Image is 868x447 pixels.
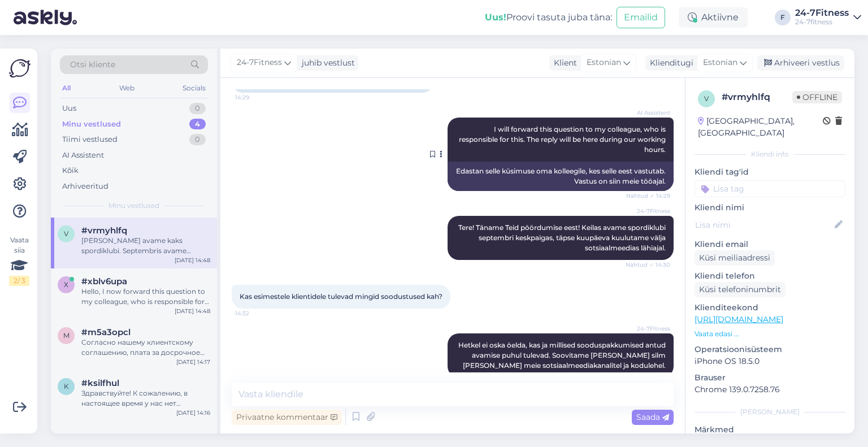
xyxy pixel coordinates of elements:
[9,58,31,79] img: Askly Logo
[695,329,845,339] p: Vaata edasi ...
[62,165,79,176] div: Kõik
[9,276,29,286] div: 2 / 3
[695,384,845,396] p: Chrome 139.0.7258.76
[628,324,670,333] span: 24-7Fitness
[240,292,442,301] span: Kas esimestele klientidele tulevad mingid soodustused kah?
[698,115,823,139] div: [GEOGRAPHIC_DATA], [GEOGRAPHIC_DATA]
[795,8,861,27] a: 24-7Fitness24-7fitness
[775,10,791,25] div: F
[62,103,76,114] div: Uus
[485,11,612,24] div: Proovi tasuta juba täna:
[63,331,70,340] span: m
[695,355,845,367] p: iPhone OS 18.5.0
[64,280,68,289] span: x
[695,424,845,436] p: Märkmed
[448,162,674,191] div: Edastan selle küsimuse oma kolleegile, kes selle eest vastutab. Vastus on siin meie tööajal.
[81,236,210,256] div: [PERSON_NAME] avame kaks spordiklubi. Septembris avame spordiklubi aadressil [STREET_ADDRESS]. Te...
[62,181,108,192] div: Arhiveeritud
[485,12,506,23] b: Uus!
[81,388,210,409] div: Здравствуйте! К сожалению, в настоящее время у нас нет информации о сроках завершения ремонтных р...
[232,410,342,425] div: Privaatne kommentaar
[679,7,748,28] div: Aktiivne
[695,250,775,266] div: Küsi meiliaadressi
[81,337,210,358] div: Согласно нашему клиентскому соглашению, плата за досрочное расторжение договора составляет сумму ...
[695,282,785,297] div: Küsi telefoninumbrit
[626,261,670,269] span: Nähtud ✓ 14:30
[81,276,127,287] span: #xblv6upa
[176,358,210,366] div: [DATE] 14:17
[175,256,210,264] div: [DATE] 14:48
[62,134,118,145] div: Tiimi vestlused
[9,235,29,286] div: Vaata siia
[64,229,68,238] span: v
[695,180,845,197] input: Lisa tag
[176,409,210,417] div: [DATE] 14:16
[645,57,693,69] div: Klienditugi
[175,307,210,315] div: [DATE] 14:48
[81,378,119,388] span: #ksilfhul
[81,287,210,307] div: Hello, I now forward this question to my colleague, who is responsible for this. The reply will b...
[235,309,277,318] span: 14:32
[695,149,845,159] div: Kliendi info
[695,270,845,282] p: Kliendi telefon
[703,57,737,69] span: Estonian
[695,202,845,214] p: Kliendi nimi
[792,91,842,103] span: Offline
[636,412,669,422] span: Saada
[695,238,845,250] p: Kliendi email
[795,8,849,18] div: 24-7Fitness
[81,327,131,337] span: #m5a3opcl
[297,57,355,69] div: juhib vestlust
[626,192,670,200] span: Nähtud ✓ 14:29
[60,81,73,96] div: All
[695,302,845,314] p: Klienditeekond
[795,18,849,27] div: 24-7fitness
[62,119,121,130] div: Minu vestlused
[617,7,665,28] button: Emailid
[757,55,844,71] div: Arhiveeri vestlus
[695,166,845,178] p: Kliendi tag'id
[189,103,206,114] div: 0
[117,81,137,96] div: Web
[628,207,670,215] span: 24-7Fitness
[189,119,206,130] div: 4
[237,57,282,69] span: 24-7Fitness
[695,219,832,231] input: Lisa nimi
[695,372,845,384] p: Brauser
[695,407,845,417] div: [PERSON_NAME]
[70,59,115,71] span: Otsi kliente
[108,201,159,211] span: Minu vestlused
[458,341,667,370] span: Hetkel ei oska öelda, kas ja millised sooduspakkumised antud avamise puhul tulevad. Soovitame [PE...
[459,125,667,154] span: I will forward this question to my colleague, who is responsible for this. The reply will be here...
[587,57,621,69] span: Estonian
[695,344,845,355] p: Operatsioonisüsteem
[189,134,206,145] div: 0
[549,57,577,69] div: Klient
[722,90,792,104] div: # vrmyhlfq
[81,225,127,236] span: #vrmyhlfq
[62,150,104,161] div: AI Assistent
[64,382,69,390] span: k
[628,109,670,117] span: AI Assistent
[180,81,208,96] div: Socials
[695,314,783,324] a: [URL][DOMAIN_NAME]
[704,94,709,103] span: v
[458,223,667,252] span: Tere! Täname Teid pöördumise eest! Keilas avame spordiklubi septembri keskpaigas, täpse kuupäeva ...
[235,93,277,102] span: 14:29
